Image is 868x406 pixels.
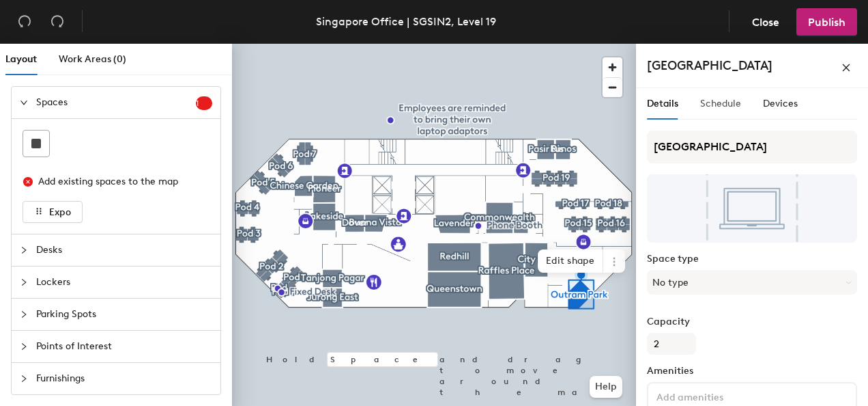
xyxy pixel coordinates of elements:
[20,375,28,383] span: collapsed
[647,98,678,109] span: Details
[590,376,622,398] button: Help
[11,8,38,36] button: Undo (⌘ + Z)
[49,206,71,218] span: Expo
[20,98,28,107] span: expanded
[316,13,496,30] div: Singapore Office | SGSIN2, Level 19
[700,98,741,109] span: Schedule
[36,234,212,266] span: Desks
[20,342,28,351] span: collapsed
[647,316,857,327] label: Capacity
[36,87,196,118] span: Spaces
[647,270,857,295] button: No type
[647,57,772,75] h4: [GEOGRAPHIC_DATA]
[36,267,212,298] span: Lockers
[59,53,126,65] span: Work Areas (0)
[647,366,857,377] label: Amenities
[647,254,857,265] label: Space type
[752,16,779,29] span: Close
[44,8,71,36] button: Redo (⌘ + ⇧ + Z)
[740,8,791,36] button: Close
[36,299,212,330] span: Parking Spots
[538,249,603,273] span: Edit shape
[654,388,777,404] input: Add amenities
[808,16,845,29] span: Publish
[841,63,851,72] span: close
[23,201,83,223] button: Expo
[5,53,37,65] span: Layout
[20,278,28,286] span: collapsed
[196,96,212,110] sup: 1
[36,331,212,362] span: Points of Interest
[36,363,212,394] span: Furnishings
[20,246,28,254] span: collapsed
[23,177,33,187] span: close-circle
[20,310,28,319] span: collapsed
[763,98,798,109] span: Devices
[796,8,857,36] button: Publish
[647,174,857,243] img: The space named Outram Park
[38,174,201,189] div: Add existing spaces to the map
[196,98,212,108] span: 1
